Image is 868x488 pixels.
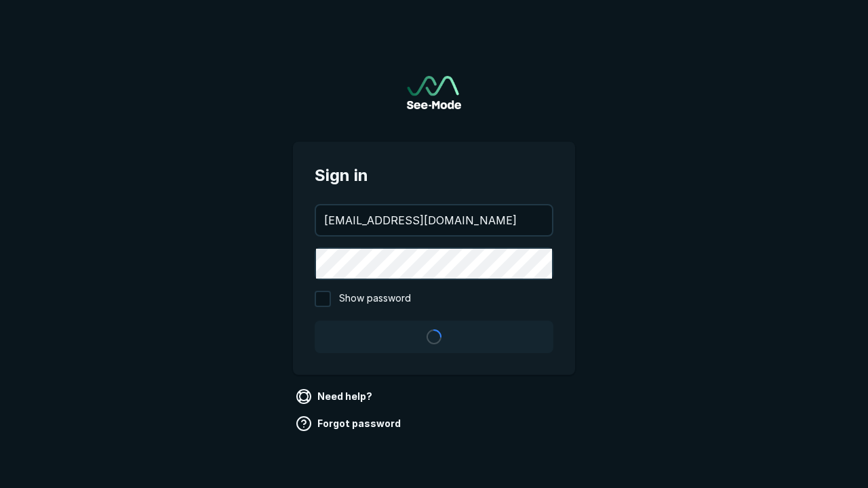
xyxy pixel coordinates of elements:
input: your@email.com [316,205,552,235]
a: Go to sign in [407,76,461,109]
a: Forgot password [293,413,406,434]
img: See-Mode Logo [407,76,461,109]
span: Show password [339,291,411,307]
span: Sign in [315,163,553,188]
a: Need help? [293,386,378,407]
